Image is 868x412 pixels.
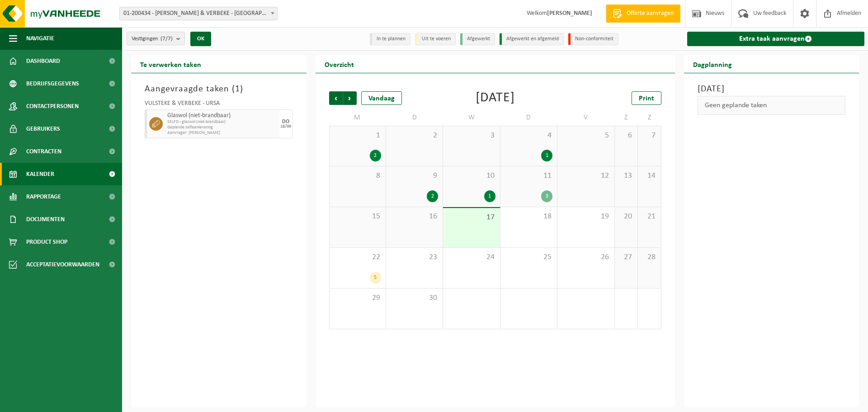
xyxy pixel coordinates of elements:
[119,7,278,20] span: 01-200434 - VULSTEKE & VERBEKE - POPERINGE
[26,163,54,185] span: Kalender
[632,91,661,105] a: Print
[448,171,495,181] span: 10
[391,212,438,222] span: 16
[334,252,381,262] span: 22
[547,10,592,17] strong: [PERSON_NAME]
[562,171,609,181] span: 12
[391,293,438,303] span: 30
[541,190,552,202] div: 3
[370,33,410,45] li: In te plannen
[500,109,557,126] td: D
[145,100,293,109] div: VULSTEKE & VERBEKE - URSA
[386,109,443,126] td: D
[160,36,173,42] count: (7/7)
[26,50,60,72] span: Dashboard
[619,212,633,222] span: 20
[26,253,99,276] span: Acceptatievoorwaarden
[415,33,456,45] li: Uit te voeren
[167,112,277,119] span: Glaswol (niet-brandbaar)
[505,212,552,222] span: 18
[370,150,381,161] div: 2
[26,95,79,118] span: Contactpersonen
[476,91,515,105] div: [DATE]
[132,32,173,46] span: Vestigingen
[235,85,240,94] span: 1
[26,27,54,50] span: Navigatie
[642,131,656,141] span: 7
[606,5,680,23] a: Offerte aanvragen
[427,190,438,202] div: 2
[391,131,438,141] span: 2
[698,82,846,96] h3: [DATE]
[26,118,60,140] span: Gebruikers
[448,131,495,141] span: 3
[280,124,291,129] div: 18/09
[167,130,277,136] span: Aanvrager: [PERSON_NAME]
[329,109,386,126] td: M
[619,171,633,181] span: 13
[557,109,614,126] td: V
[638,109,661,126] td: Z
[334,171,381,181] span: 8
[505,131,552,141] span: 4
[484,190,495,202] div: 1
[684,55,741,73] h2: Dagplanning
[131,55,210,73] h2: Te verwerken taken
[120,7,277,20] span: 01-200434 - VULSTEKE & VERBEKE - POPERINGE
[391,171,438,181] span: 9
[316,55,363,73] h2: Overzicht
[642,171,656,181] span: 14
[639,95,654,102] span: Print
[448,213,495,223] span: 17
[448,252,495,262] span: 24
[619,131,633,141] span: 6
[334,131,381,141] span: 1
[370,272,381,284] div: 5
[500,33,564,45] li: Afgewerkt en afgemeld
[562,212,609,222] span: 19
[26,185,61,208] span: Rapportage
[562,252,609,262] span: 26
[26,72,79,95] span: Bedrijfsgegevens
[361,91,402,105] div: Vandaag
[343,91,357,105] span: Volgende
[26,140,61,163] span: Contracten
[167,119,277,125] span: SELFD - glaswol (niet-brandbaar)
[505,252,552,262] span: 25
[568,33,618,45] li: Non-conformiteit
[26,208,65,231] span: Documenten
[541,150,552,161] div: 1
[615,109,638,126] td: Z
[167,125,277,130] span: Geplande zelfaanlevering
[642,212,656,222] span: 21
[505,171,552,181] span: 11
[127,32,185,45] button: Vestigingen(7/7)
[642,252,656,262] span: 28
[698,96,846,115] div: Geen geplande taken
[624,9,676,18] span: Offerte aanvragen
[443,109,500,126] td: W
[26,231,67,253] span: Product Shop
[329,91,343,105] span: Vorige
[190,32,211,46] button: OK
[282,119,289,124] div: DO
[334,293,381,303] span: 29
[619,252,633,262] span: 27
[687,32,865,46] a: Extra taak aanvragen
[562,131,609,141] span: 5
[391,252,438,262] span: 23
[460,33,495,45] li: Afgewerkt
[145,82,293,96] h3: Aangevraagde taken ( )
[334,212,381,222] span: 15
